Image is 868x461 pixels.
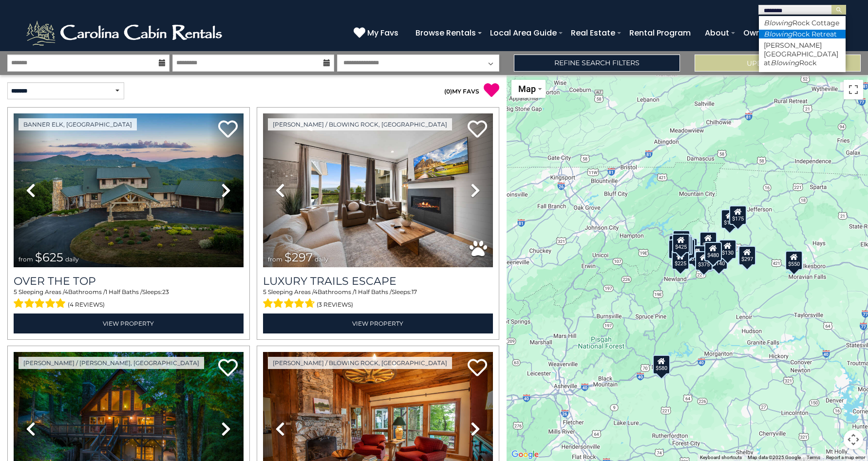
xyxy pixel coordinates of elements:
div: $130 [719,240,736,259]
span: from [19,256,33,263]
span: daily [315,256,328,263]
a: [PERSON_NAME] / Blowing Rock, [GEOGRAPHIC_DATA] [268,357,452,369]
button: Map camera controls [844,430,863,449]
span: 23 [162,288,169,295]
button: Change map style [511,80,546,98]
button: Keyboard shortcuts [700,454,742,461]
span: $625 [35,250,63,264]
a: Over The Top [14,275,244,288]
span: 5 [14,288,17,295]
span: 17 [412,288,417,295]
span: 4 [314,288,318,295]
em: Blowing [771,58,799,67]
div: $215 [678,239,695,258]
a: [PERSON_NAME] / Blowing Rock, [GEOGRAPHIC_DATA] [268,118,452,130]
div: $550 [785,250,803,270]
button: Toggle fullscreen view [844,80,863,99]
div: $425 [672,233,690,253]
span: (4 reviews) [68,298,105,311]
div: $375 [695,251,713,270]
div: $165 [675,235,692,255]
a: Refine Search Filters [514,55,680,72]
span: 1 Half Baths / [105,288,142,295]
span: My Favs [367,27,398,39]
span: (3 reviews) [317,298,353,311]
a: Luxury Trails Escape [263,275,493,288]
a: My Favs [354,27,401,39]
div: $140 [710,250,728,269]
a: Add to favorites [218,358,238,379]
button: Update Results [695,55,861,72]
span: daily [65,256,79,263]
a: View Property [14,313,244,333]
a: Rental Program [624,24,696,41]
img: White-1-2.png [24,18,226,48]
div: $175 [720,209,738,229]
span: ( ) [444,88,452,95]
div: Sleeping Areas / Bathrooms / Sleeps: [14,288,244,311]
div: $297 [738,246,756,265]
div: $230 [688,245,705,264]
img: thumbnail_167153549.jpeg [14,113,244,267]
div: Sleeping Areas / Bathrooms / Sleeps: [263,288,493,311]
a: Terms (opens in new tab) [807,455,820,460]
span: 0 [446,88,450,95]
a: About [700,24,734,41]
a: (0)MY FAVS [444,88,479,95]
div: $225 [672,250,689,270]
div: $175 [729,205,746,224]
a: Owner Login [738,24,796,41]
em: Blowing [764,30,793,38]
span: Map data ©2025 Google [748,455,801,460]
div: $535 [673,235,691,255]
div: $230 [668,239,686,258]
span: 1 Half Baths / [355,288,392,295]
a: View Property [263,313,493,333]
img: thumbnail_168695581.jpeg [263,113,493,267]
li: Rock Retreat [759,30,846,38]
a: Report a map error [826,455,865,460]
a: Add to favorites [468,358,487,379]
span: 4 [64,288,68,295]
a: Add to favorites [218,119,238,140]
a: [PERSON_NAME] / [PERSON_NAME], [GEOGRAPHIC_DATA] [19,357,204,369]
img: Google [509,448,541,461]
div: $480 [704,241,721,261]
span: Map [518,84,536,94]
div: $580 [653,354,670,374]
li: Rock Cottage [759,18,846,27]
div: $125 [673,230,690,249]
span: $297 [284,250,313,264]
li: [PERSON_NAME][GEOGRAPHIC_DATA] at Rock [759,41,846,67]
a: Open this area in Google Maps (opens a new window) [509,448,541,461]
a: Browse Rentals [411,24,481,41]
a: Local Area Guide [485,24,562,41]
a: Real Estate [566,24,620,41]
div: $349 [699,232,717,251]
a: Banner Elk, [GEOGRAPHIC_DATA] [19,118,137,130]
span: 5 [263,288,266,295]
span: from [268,256,283,263]
em: Blowing [764,18,793,27]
